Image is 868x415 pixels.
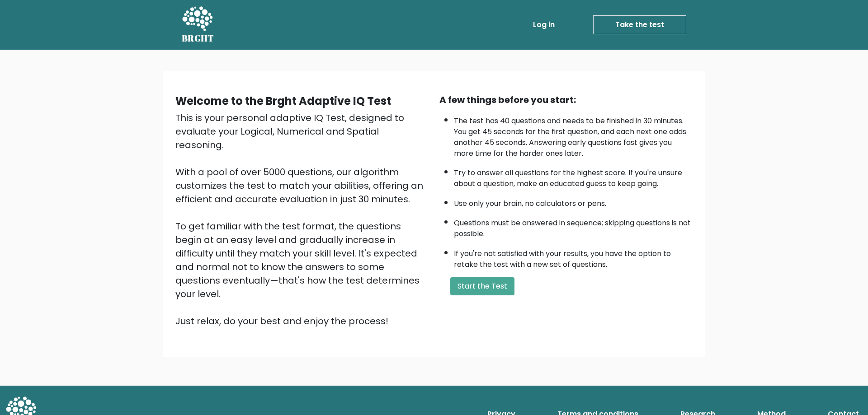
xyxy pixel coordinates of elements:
[175,93,391,108] b: Welcome to the Brght Adaptive IQ Test
[529,16,558,34] a: Log in
[454,194,693,209] li: Use only your brain, no calculators or pens.
[450,277,514,295] button: Start the Test
[593,15,686,34] a: Take the test
[454,244,693,270] li: If you're not satisfied with your results, you have the option to retake the test with a new set ...
[175,111,429,328] div: This is your personal adaptive IQ Test, designed to evaluate your Logical, Numerical and Spatial ...
[182,33,214,44] h5: BRGHT
[454,111,693,159] li: The test has 40 questions and needs to be finished in 30 minutes. You get 45 seconds for the firs...
[454,163,693,189] li: Try to answer all questions for the highest score. If you're unsure about a question, make an edu...
[182,4,214,46] a: BRGHT
[439,93,693,107] div: A few things before you start:
[454,213,693,239] li: Questions must be answered in sequence; skipping questions is not possible.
